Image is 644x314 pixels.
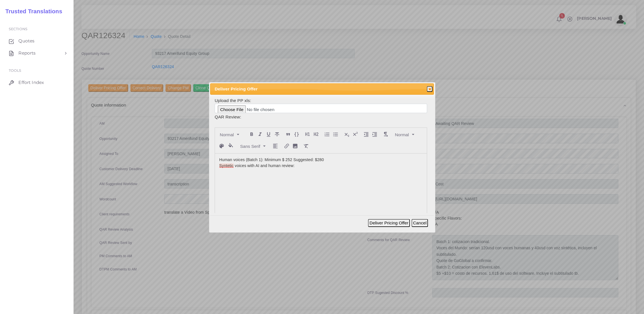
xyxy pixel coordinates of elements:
[214,97,427,114] td: Upload the PP xls:
[9,27,27,31] span: Sections
[4,35,69,47] a: Quotes
[4,47,69,59] a: Reports
[1,7,62,16] a: Trusted Translations
[412,219,428,227] button: Cancel
[18,38,35,44] span: Quotes
[18,50,36,56] span: Reports
[219,157,423,163] p: Human voices (Batch 1): Minimum $ 252 Suggested: $280
[1,8,62,15] h2: Trusted Translations
[18,79,44,86] span: Effort Index
[368,219,410,227] button: Deliver Pricing Offer
[4,77,69,88] a: Effort Index
[427,86,432,92] button: Close
[214,113,427,120] td: QAR Review:
[9,68,21,73] span: Tools
[219,163,423,169] p: Syntetic voices with AI and human review:
[215,86,408,92] span: Deliver Pricing Offer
